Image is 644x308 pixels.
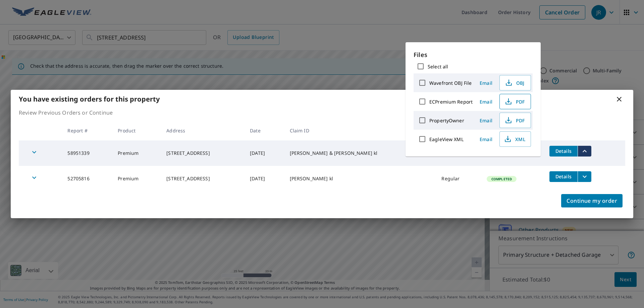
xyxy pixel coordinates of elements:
span: Continue my order [567,196,617,205]
div: [STREET_ADDRESS] [166,150,239,157]
td: [PERSON_NAME] kl [284,166,436,191]
button: Email [475,78,497,88]
label: EagleView XML [429,136,464,142]
button: filesDropdownBtn-58951339 [578,146,591,157]
span: Details [553,173,574,180]
label: Wavefront OBJ File [429,80,472,86]
span: Details [553,148,574,154]
span: Email [478,136,494,142]
button: PDF [499,94,531,109]
button: Email [475,134,497,144]
span: Completed [487,177,516,181]
th: Address [161,121,245,140]
p: Files [414,50,533,59]
span: Email [478,80,494,86]
button: filesDropdownBtn-52705816 [578,171,591,182]
th: Claim ID [284,121,436,140]
span: Email [478,99,494,105]
td: [DATE] [245,166,284,191]
span: OBJ [504,79,525,87]
b: You have existing orders for this property [19,95,160,104]
td: Premium [112,166,161,191]
span: XML [504,135,525,143]
th: Date [245,121,284,140]
label: PropertyOwner [429,117,464,124]
button: XML [499,131,531,147]
button: Email [475,97,497,107]
button: Email [475,115,497,126]
td: 52705816 [62,166,112,191]
td: [DATE] [245,140,284,166]
td: Premium [112,140,161,166]
label: ECPremium Report [429,99,473,105]
button: detailsBtn-58951339 [549,146,578,157]
button: detailsBtn-52705816 [549,171,578,182]
button: Continue my order [561,194,623,207]
td: [PERSON_NAME] & [PERSON_NAME] kl [284,140,436,166]
span: PDF [504,116,525,124]
th: Product [112,121,161,140]
button: PDF [499,113,531,128]
label: Select all [428,63,448,70]
td: 58951339 [62,140,112,166]
span: Email [478,117,494,124]
th: Report # [62,121,112,140]
p: Review Previous Orders or Continue [19,109,625,117]
td: Regular [436,166,481,191]
button: OBJ [499,75,531,90]
span: PDF [504,98,525,106]
div: [STREET_ADDRESS] [166,175,239,182]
